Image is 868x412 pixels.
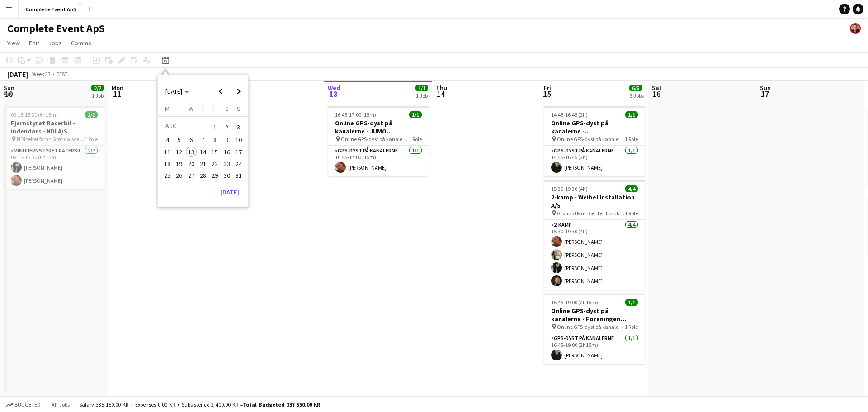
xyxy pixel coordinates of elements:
button: 09-08-2025 [221,134,232,146]
span: 4 [162,135,173,146]
app-card-role: GPS-dyst på kanalerne1/116:45-19:00 (2h15m)[PERSON_NAME] [544,333,645,364]
span: 13 [326,89,340,99]
span: T [178,104,181,113]
span: 21 [198,158,208,169]
span: 23 [222,158,232,169]
span: Thu [436,84,447,92]
span: 2/2 [85,111,98,118]
span: 4/4 [625,185,638,192]
button: [DATE] [217,185,243,199]
span: 27 [186,170,197,181]
span: Online GPS-dyst på kanalerne [557,136,625,142]
button: 05-08-2025 [173,134,185,146]
button: 16-08-2025 [221,146,232,158]
button: 13-08-2025 [185,146,197,158]
button: Previous month [212,82,230,100]
a: Jobs [45,37,66,49]
button: 27-08-2025 [185,170,197,181]
span: 14 [434,89,447,99]
span: 7 [198,135,208,146]
a: Comms [67,37,95,49]
button: 30-08-2025 [221,170,232,181]
button: 19-08-2025 [173,158,185,170]
app-card-role: Mini Fjernstyret Racerbil2/209:15-15:30 (6h15m)[PERSON_NAME][PERSON_NAME] [4,146,105,189]
span: 1/1 [409,111,422,118]
button: Choose month and year [162,83,193,99]
span: 2/2 [91,85,104,91]
span: 1 Role [625,210,638,217]
span: View [7,39,20,47]
button: 01-08-2025 [209,120,221,134]
span: Sun [4,84,14,92]
button: 04-08-2025 [161,134,173,146]
span: 1 Role [625,136,638,142]
span: 8 [209,135,220,146]
button: 24-08-2025 [233,158,245,170]
button: 20-08-2025 [185,158,197,170]
span: 15 [209,147,220,157]
span: 17 [233,147,244,157]
app-job-card: 15:30-19:30 (4h)4/42-kamp - Weibel Installation A/S Grøndal MultiCenter, Hvidkildevej, [GEOGRAPHI... [544,180,645,290]
app-card-role: GPS-dyst på kanalerne1/114:45-16:45 (2h)[PERSON_NAME] [544,146,645,176]
span: 13 [186,147,197,157]
button: 03-08-2025 [233,120,245,134]
span: 16:45-19:00 (2h15m) [551,299,598,306]
button: Budgeted [5,400,42,410]
span: 19 [174,158,185,169]
span: M [165,104,170,113]
span: 1/1 [625,111,638,118]
div: 14:45-16:45 (2h)1/1Online GPS-dyst på kanalerne - [GEOGRAPHIC_DATA] Online GPS-dyst på kanalerne1... [544,106,645,176]
span: 16 [651,89,662,99]
span: W [189,104,193,113]
span: 10 [233,135,244,146]
button: Next month [230,82,248,100]
span: Edit [29,39,39,47]
span: 2 [222,121,232,133]
div: 09:15-15:30 (6h15m)2/2Fjernstyret Racerbil - indendørs - NDI A/S NDI teltet foran Grøndalscentere... [4,106,105,189]
div: CEST [56,71,68,77]
span: 11 [162,147,173,157]
span: 16:45-17:00 (15m) [335,111,376,118]
span: 9 [222,135,232,146]
span: 15 [542,89,551,99]
a: Edit [25,37,43,49]
span: 31 [233,170,244,181]
span: 09:15-15:30 (6h15m) [11,111,58,118]
span: 12 [174,147,185,157]
span: Comms [71,39,91,47]
app-card-role: 2-kamp4/415:30-19:30 (4h)[PERSON_NAME][PERSON_NAME][PERSON_NAME][PERSON_NAME] [544,220,645,290]
button: 02-08-2025 [221,120,232,134]
div: 16:45-19:00 (2h15m)1/1Online GPS-dyst på kanalerne - Foreningen BLOXHUB Online GPS-dyst på kanale... [544,294,645,364]
span: 6 [186,135,197,146]
button: Complete Event ApS [19,0,84,18]
span: 29 [209,170,220,181]
button: 28-08-2025 [197,170,209,181]
h3: Online GPS-dyst på kanalerne - Foreningen BLOXHUB [544,307,645,323]
app-job-card: 16:45-17:00 (15m)1/1Online GPS-dyst på kanalerne - JUMO [GEOGRAPHIC_DATA] A/S Online GPS-dyst på ... [328,106,429,176]
button: 23-08-2025 [221,158,232,170]
td: AUG [161,120,209,134]
span: 18 [162,158,173,169]
button: 31-08-2025 [233,170,245,181]
app-card-role: GPS-dyst på kanalerne1/116:45-17:00 (15m)[PERSON_NAME] [328,146,429,176]
span: Grøndal MultiCenter, Hvidkildevej, [GEOGRAPHIC_DATA], [GEOGRAPHIC_DATA] [557,210,625,217]
button: 22-08-2025 [209,158,221,170]
button: 11-08-2025 [161,146,173,158]
span: Sat [652,84,662,92]
div: 1 Job [92,92,104,99]
span: 17 [759,89,771,99]
h3: Online GPS-dyst på kanalerne - JUMO [GEOGRAPHIC_DATA] A/S [328,119,429,135]
span: Budgeted [14,402,41,408]
span: S [237,104,241,113]
button: 08-08-2025 [209,134,221,146]
div: 1 Job [416,92,428,99]
span: Mon [112,84,123,92]
button: 26-08-2025 [173,170,185,181]
button: 12-08-2025 [173,146,185,158]
span: NDI teltet foran Grøndalscenteret [17,136,85,142]
div: Salary 335 150.00 KR + Expenses 0.00 KR + Subsistence 2 400.00 KR = [79,401,320,408]
span: All jobs [50,401,71,408]
button: 07-08-2025 [197,134,209,146]
div: [DATE] [7,70,28,79]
